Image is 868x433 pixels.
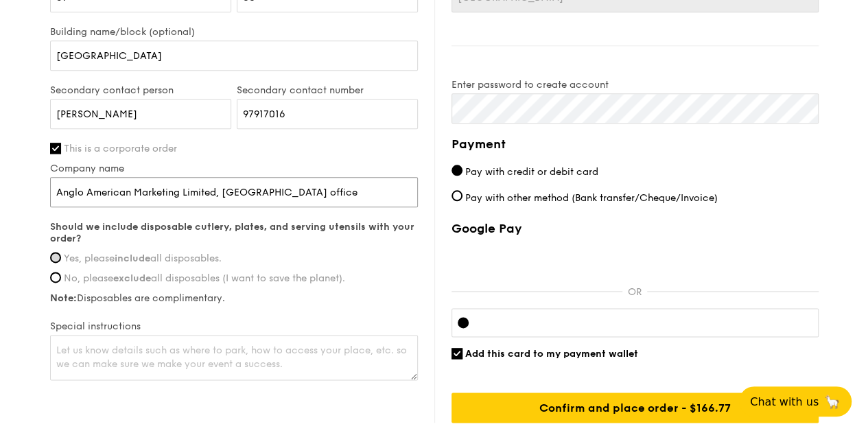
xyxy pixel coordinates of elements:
[451,134,819,154] h4: Payment
[50,221,414,244] strong: Should we include disposable cutlery, plates, and serving utensils with your order?
[465,348,638,360] span: Add this card to my payment wallet
[50,84,231,96] label: Secondary contact person
[50,320,418,332] label: Special instructions
[451,79,819,91] label: Enter password to create account
[50,143,61,154] input: This is a corporate order
[622,286,647,298] p: OR
[50,292,418,304] label: Disposables are complimentary.
[451,244,819,274] iframe: Secure payment button frame
[824,394,841,410] span: 🦙
[50,163,418,174] label: Company name
[451,221,819,236] label: Google Pay
[465,191,718,203] span: Pay with other method (Bank transfer/Cheque/Invoice)
[451,190,462,201] input: Pay with other method (Bank transfer/Cheque/Invoice)
[750,395,819,408] span: Chat with us
[64,272,345,284] span: No, please all disposables (I want to save the planet).
[465,166,598,178] span: Pay with credit or debit card
[50,292,77,304] strong: Note:
[64,253,222,264] span: Yes, please all disposables.
[50,26,418,38] label: Building name/block (optional)
[451,393,819,423] input: Confirm and place order - $166.77
[739,386,852,417] button: Chat with us🦙
[113,272,151,284] strong: exclude
[451,165,462,176] input: Pay with credit or debit card
[50,272,61,283] input: No, pleaseexcludeall disposables (I want to save the planet).
[480,317,812,328] iframe: Secure card payment input frame
[64,143,177,154] span: This is a corporate order
[50,252,61,263] input: Yes, pleaseincludeall disposables.
[237,84,418,96] label: Secondary contact number
[115,253,150,264] strong: include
